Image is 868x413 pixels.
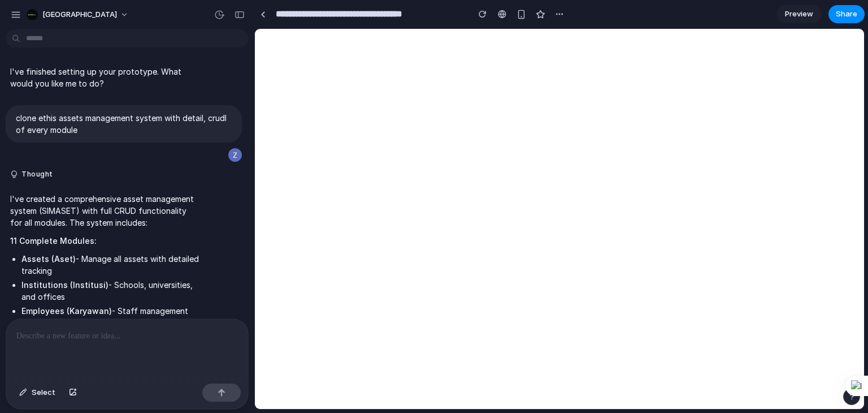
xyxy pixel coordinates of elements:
[16,112,232,136] p: clone ethis assets management system with detail, crudl of every module
[21,254,76,264] strong: Assets (Aset)
[10,236,97,246] strong: 11 Complete Modules:
[785,8,813,20] span: Preview
[21,305,199,329] li: - Staff management across institutions
[14,384,61,402] button: Select
[828,5,865,23] button: Share
[836,8,857,20] span: Share
[776,5,822,23] a: Preview
[21,279,199,303] li: - Schools, universities, and offices
[21,280,108,290] strong: Institutions (Institusi)
[10,193,199,229] p: I've created a comprehensive asset management system (SIMASET) with full CRUD functionality for a...
[10,66,199,89] p: I've finished setting up your prototype. What would you like me to do?
[32,387,55,398] span: Select
[22,6,134,24] button: [GEOGRAPHIC_DATA]
[21,253,199,277] li: - Manage all assets with detailed tracking
[21,306,112,316] strong: Employees (Karyawan)
[42,9,117,20] span: [GEOGRAPHIC_DATA]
